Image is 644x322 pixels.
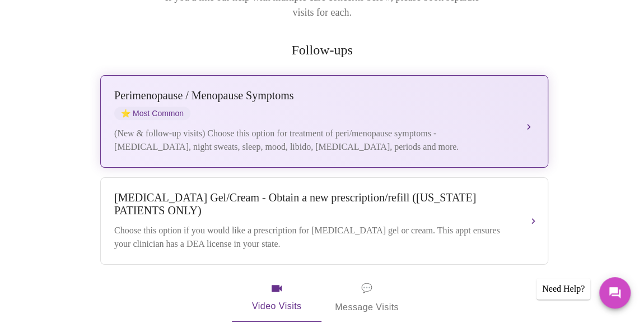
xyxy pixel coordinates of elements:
[114,127,512,154] div: (New & follow-up visits) Choose this option for treatment of peri/menopause symptoms - [MEDICAL_D...
[245,282,308,314] span: Video Visits
[114,224,512,251] div: Choose this option if you would like a prescription for [MEDICAL_DATA] gel or cream. This appt en...
[100,75,548,168] button: Perimenopause / Menopause SymptomsstarMost Common(New & follow-up visits) Choose this option for ...
[98,43,546,58] h2: Follow-ups
[114,107,190,120] span: Most Common
[114,89,512,102] div: Perimenopause / Menopause Symptoms
[361,280,372,296] span: message
[599,277,631,309] button: Messages
[121,109,130,118] span: star
[335,280,399,315] span: Message Visits
[100,177,548,265] button: [MEDICAL_DATA] Gel/Cream - Obtain a new prescription/refill ([US_STATE] PATIENTS ONLY)Choose this...
[536,278,590,300] div: Need Help?
[114,191,512,217] div: [MEDICAL_DATA] Gel/Cream - Obtain a new prescription/refill ([US_STATE] PATIENTS ONLY)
